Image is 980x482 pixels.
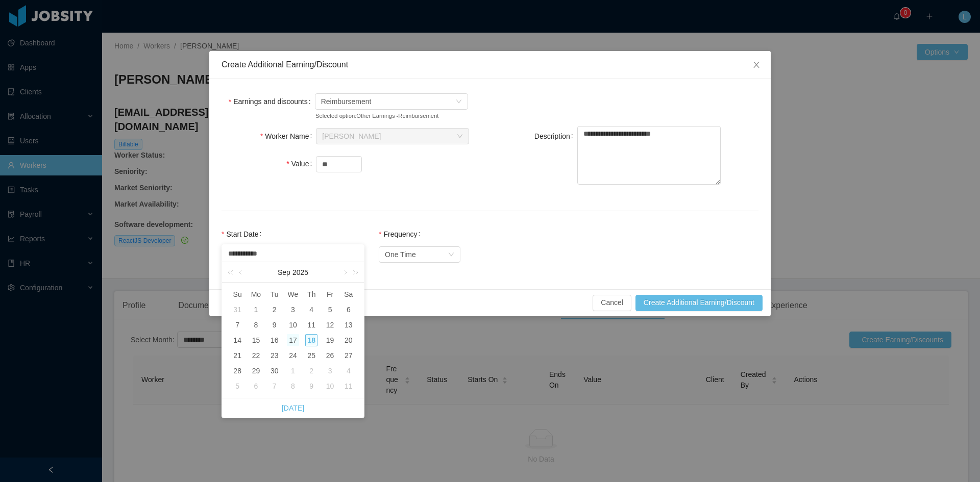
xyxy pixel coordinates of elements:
div: 5 [324,303,336,316]
div: 1 [287,365,299,377]
a: Previous month (PageUp) [237,262,246,283]
div: 28 [231,365,243,377]
label: Description [534,132,577,140]
input: Value [316,157,361,172]
label: Worker Name [260,132,316,140]
div: 7 [268,380,281,392]
td: October 2, 2025 [302,363,321,378]
th: Sat [339,287,358,302]
div: 17 [287,334,299,346]
th: Fri [321,287,339,302]
a: 2025 [291,262,309,283]
td: October 7, 2025 [265,378,284,394]
a: Next month (PageDown) [340,262,349,283]
th: Wed [284,287,302,302]
i: icon: down [448,251,454,259]
div: 11 [342,380,355,392]
div: 21 [231,349,243,362]
td: October 5, 2025 [228,378,247,394]
div: 6 [342,303,355,316]
td: September 29, 2025 [247,363,265,378]
td: September 25, 2025 [302,348,321,363]
span: Fr [321,290,339,299]
td: September 14, 2025 [228,333,247,348]
td: September 16, 2025 [265,333,284,348]
label: Frequency [379,230,425,238]
div: 8 [250,319,262,331]
span: Su [228,290,247,299]
div: 25 [305,349,317,362]
td: September 21, 2025 [228,348,247,363]
td: September 17, 2025 [284,333,302,348]
div: 22 [250,349,262,362]
td: September 3, 2025 [284,302,302,317]
td: September 20, 2025 [339,333,358,348]
div: 12 [324,319,336,331]
button: Cancel [593,295,631,311]
small: Selected option: Other Earnings - Reimbursement [315,112,445,120]
td: September 1, 2025 [247,302,265,317]
td: September 23, 2025 [265,348,284,363]
a: Last year (Control + left) [226,262,239,283]
td: September 22, 2025 [247,348,265,363]
div: 3 [324,365,336,377]
td: September 27, 2025 [339,348,358,363]
div: 9 [305,380,317,392]
td: October 10, 2025 [321,378,339,394]
td: September 6, 2025 [339,302,358,317]
td: September 12, 2025 [321,317,339,333]
a: Sep [277,262,291,283]
td: August 31, 2025 [228,302,247,317]
textarea: Description [577,126,721,185]
div: One Time [385,247,416,262]
div: 14 [231,334,243,346]
td: September 7, 2025 [228,317,247,333]
div: 27 [342,349,355,362]
td: September 2, 2025 [265,302,284,317]
td: September 13, 2025 [339,317,358,333]
td: September 4, 2025 [302,302,321,317]
div: 4 [305,303,317,316]
div: 29 [250,365,262,377]
th: Tue [265,287,284,302]
span: Th [302,290,321,299]
td: September 26, 2025 [321,348,339,363]
div: 10 [324,380,336,392]
td: September 9, 2025 [265,317,284,333]
div: 5 [231,380,243,392]
a: Next year (Control + right) [347,262,360,283]
td: October 1, 2025 [284,363,302,378]
label: Value [286,160,316,168]
td: October 6, 2025 [247,378,265,394]
label: Start Date [222,230,265,238]
span: Sa [339,290,358,299]
div: 26 [324,349,336,362]
td: September 10, 2025 [284,317,302,333]
div: 2 [268,303,281,316]
a: [DATE] [282,398,304,418]
div: 19 [324,334,336,346]
span: Mo [247,290,265,299]
div: Create Additional Earning/Discount [222,59,758,70]
td: September 5, 2025 [321,302,339,317]
i: icon: close [752,61,761,69]
div: 15 [250,334,262,346]
div: 1 [250,303,262,316]
i: icon: down [457,133,463,140]
th: Thu [302,287,321,302]
td: September 15, 2025 [247,333,265,348]
div: Matheus Ferreira [322,129,381,144]
td: September 30, 2025 [265,363,284,378]
div: 20 [342,334,355,346]
div: 10 [287,319,299,331]
td: September 19, 2025 [321,333,339,348]
i: icon: down [456,98,462,106]
div: 2 [305,365,317,377]
div: 8 [287,380,299,392]
div: 11 [305,319,317,331]
span: Tu [265,290,284,299]
td: September 8, 2025 [247,317,265,333]
td: September 18, 2025 [302,333,321,348]
td: October 9, 2025 [302,378,321,394]
td: October 8, 2025 [284,378,302,394]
